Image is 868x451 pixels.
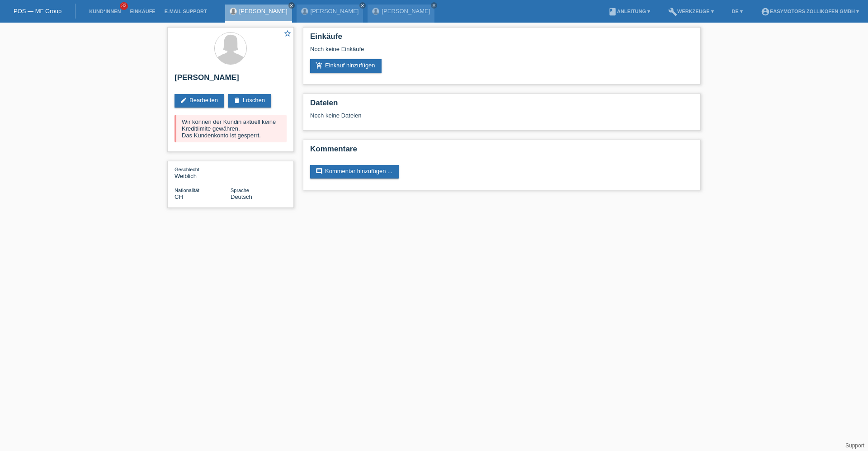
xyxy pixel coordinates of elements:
i: comment [316,168,323,175]
a: Kund*innen [85,9,125,14]
a: buildWerkzeuge ▾ [664,9,718,14]
span: Sprache [231,188,249,193]
i: add_shopping_cart [316,62,323,69]
a: DE ▾ [727,9,747,14]
a: POS — MF Group [14,8,61,14]
h2: Einkäufe [310,32,693,46]
a: [PERSON_NAME] [239,8,288,14]
a: close [431,2,437,9]
a: [PERSON_NAME] [311,8,359,14]
div: Weiblich [175,166,231,179]
a: bookAnleitung ▾ [604,9,655,14]
a: deleteLöschen [228,94,271,108]
a: star_border [283,29,292,39]
a: add_shopping_cartEinkauf hinzufügen [310,59,382,73]
a: [PERSON_NAME] [382,8,430,14]
h2: Dateien [310,99,693,112]
a: commentKommentar hinzufügen ... [310,165,399,179]
a: editBearbeiten [175,94,224,108]
span: Nationalität [175,188,199,193]
i: close [289,3,294,8]
a: close [288,2,295,9]
span: 33 [120,2,128,10]
a: Support [845,442,864,449]
i: book [608,7,617,16]
div: Noch keine Einkäufe [310,46,693,59]
i: account_circle [761,7,770,16]
a: account_circleEasymotors Zollikofen GmbH ▾ [756,9,863,14]
a: E-Mail Support [160,9,212,14]
h2: Kommentare [310,145,693,158]
span: Geschlecht [175,167,199,172]
i: delete [233,97,241,104]
span: Deutsch [231,193,252,200]
span: Schweiz [175,193,183,200]
i: star_border [283,29,292,38]
div: Noch keine Dateien [310,112,586,119]
i: edit [180,97,187,104]
i: close [432,3,436,8]
a: Einkäufe [125,9,160,14]
h2: [PERSON_NAME] [175,73,287,87]
div: Wir können der Kundin aktuell keine Kreditlimite gewähren. Das Kundenkonto ist gesperrt. [175,115,287,142]
i: close [360,3,365,8]
a: close [359,2,366,9]
i: build [668,7,677,16]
